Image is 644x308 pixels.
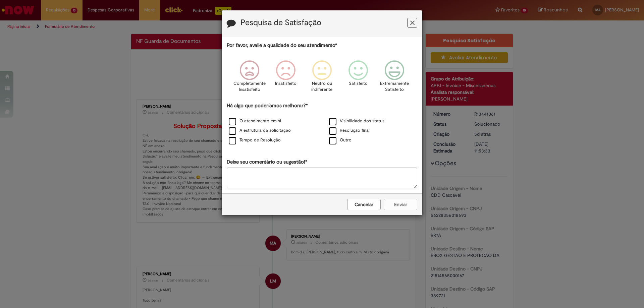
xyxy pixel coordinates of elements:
[232,55,266,101] div: Completamente Insatisfeito
[229,127,291,134] label: A estrutura da solicitação
[377,55,412,101] div: Extremamente Satisfeito
[227,159,307,166] label: Deixe seu comentário ou sugestão!*
[229,118,281,124] label: O atendimento em si
[349,80,368,87] p: Satisfeito
[305,55,339,101] div: Neutro ou indiferente
[380,80,409,93] p: Extremamente Satisfeito
[329,127,370,134] label: Resolução final
[227,42,337,49] label: Por favor, avalie a qualidade do seu atendimento*
[227,102,417,145] div: Há algo que poderíamos melhorar?*
[347,199,381,210] button: Cancelar
[240,18,321,27] label: Pesquisa de Satisfação
[329,137,352,143] label: Outro
[229,137,281,143] label: Tempo de Resolução
[341,55,375,101] div: Satisfeito
[233,80,266,93] p: Completamente Insatisfeito
[275,80,297,87] p: Insatisfeito
[310,80,334,93] p: Neutro ou indiferente
[269,55,303,101] div: Insatisfeito
[329,118,384,124] label: Visibilidade dos status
